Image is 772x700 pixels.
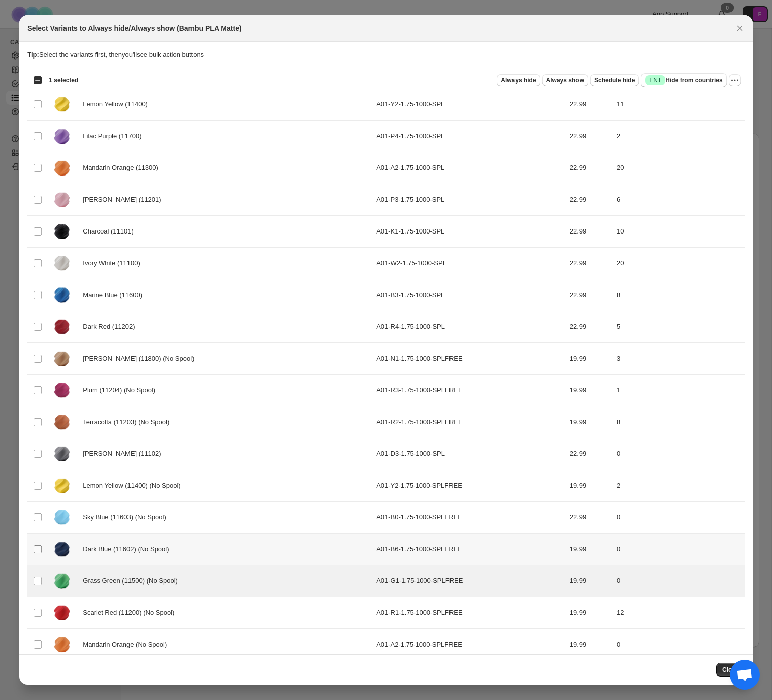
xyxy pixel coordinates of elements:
[83,290,148,300] span: Marine Blue (11600)
[83,385,161,395] span: Plum (11204) (No Spool)
[497,74,540,86] button: Always hide
[49,124,75,149] img: PLA-Matte_Lilac-Purple.webp
[567,121,614,152] td: 22.99
[641,73,726,87] button: SuccessENTHide from countries
[83,226,139,237] span: Charcoal (11101)
[614,597,745,629] td: 12
[567,89,614,121] td: 22.99
[49,346,75,371] img: PLA-Matte_Latte-Brown.webp
[567,152,614,184] td: 22.99
[614,406,745,438] td: 8
[49,155,75,181] img: PLA-Matte_Mandarine-Orange.webp
[83,481,186,491] span: Lemon Yellow (11400) (No Spool)
[567,311,614,343] td: 22.99
[373,406,567,438] td: A01-R2-1.75-1000-SPLFREE
[567,406,614,438] td: 19.99
[83,131,147,141] span: Lilac Purple (11700)
[373,502,567,534] td: A01-B0-1.75-1000-SPLFREE
[27,23,241,33] h2: Select Variants to Always hide/Always show (Bambu PLA Matte)
[614,121,745,152] td: 2
[83,544,174,554] span: Dark Blue (11602) (No Spool)
[49,410,75,435] img: MatteTerracotta_954130f8-2d1b-4b99-981b-6daa408373f8.webp
[49,568,75,594] img: PLA-Matte_Grass-Green_028e2a3a-8af3-45c0-99ec-6ec82cdbebdd.webp
[49,76,78,84] span: 1 selected
[373,470,567,502] td: A01-Y2-1.75-1000-SPLFREE
[567,597,614,629] td: 19.99
[614,279,745,311] td: 8
[373,629,567,661] td: A01-A2-1.75-1000-SPLFREE
[373,311,567,343] td: A01-R4-1.75-1000-SPL
[614,534,745,565] td: 0
[49,632,75,657] img: PLA-Matte_Mandarine-Orange.webp
[567,343,614,375] td: 19.99
[49,251,75,276] img: PLA-Matte_Ivory-White_1200x_bcdb15bb-afa9-4fa0-8bef-53cc60d4d169.webp
[567,565,614,597] td: 19.99
[614,216,745,248] td: 10
[373,597,567,629] td: A01-R1-1.75-1000-SPLFREE
[567,184,614,216] td: 22.99
[645,75,722,85] span: Hide from countries
[716,663,745,677] button: Close
[49,378,75,403] img: MattePlum.webp
[614,89,745,121] td: 11
[614,248,745,279] td: 20
[83,163,163,173] span: Mandarin Orange (11300)
[567,534,614,565] td: 19.99
[83,322,140,332] span: Dark Red (11202)
[567,502,614,534] td: 22.99
[373,152,567,184] td: A01-A2-1.75-1000-SPL
[83,512,171,522] span: Sky Blue (11603) (No Spool)
[49,537,75,562] img: Darkblue_4ae1f246-5c7c-4552-88b0-be95e824ad0c.webp
[567,470,614,502] td: 19.99
[49,92,75,117] img: PLA-Matte_Yellow.webp
[614,343,745,375] td: 3
[501,76,536,84] span: Always hide
[83,354,200,364] span: [PERSON_NAME] (11800) (No Spool)
[373,343,567,375] td: A01-N1-1.75-1000-SPLFREE
[567,438,614,470] td: 22.99
[83,99,153,109] span: Lemon Yellow (11400)
[49,441,75,466] img: AshGray.webp
[373,89,567,121] td: A01-Y2-1.75-1000-SPL
[83,195,166,205] span: [PERSON_NAME] (11201)
[729,74,741,86] button: More actions
[614,565,745,597] td: 0
[373,438,567,470] td: A01-D3-1.75-1000-SPL
[649,76,661,84] span: ENT
[567,248,614,279] td: 22.99
[567,279,614,311] td: 22.99
[614,438,745,470] td: 0
[373,375,567,406] td: A01-R3-1.75-1000-SPLFREE
[83,417,175,427] span: Terracotta (11203) (No Spool)
[614,152,745,184] td: 20
[49,314,75,339] img: a607d88492630a4fc0e1169570fcd150_1200x_37ed9c58-c93f-4f97-90d8-b512b9beab0c.webp
[567,629,614,661] td: 19.99
[49,219,75,244] img: PLA-Matte_Charcoal_1200x_27c8e330-df01-461c-ad8f-16ffa5ae73a7.webp
[614,184,745,216] td: 6
[546,76,584,84] span: Always show
[614,629,745,661] td: 0
[83,639,172,650] span: Mandarin Orange (No Spool)
[373,565,567,597] td: A01-G1-1.75-1000-SPLFREE
[614,375,745,406] td: 1
[49,282,75,308] img: PLA-Matte_Marine-Blue_1800x1800_5f5b570b-a922-43fd-916e-a5260a21f61f.webp
[49,505,75,530] img: SkyBlue_4370568d-b865-47e4-8360-d35ed3d886c4.webp
[594,76,635,84] span: Schedule hide
[49,473,75,498] img: PLA-Matte_LemonYellow_f4449a70-09ee-4bb1-a58e-43957b94b214.webp
[49,600,75,625] img: MatteSarcletRed_ed9e1994-f253-4b88-92ec-72226d91ce8a.webp
[567,375,614,406] td: 19.99
[373,184,567,216] td: A01-P3-1.75-1000-SPL
[49,187,75,212] img: PLA-Matte_Sakura-Pink.png
[83,258,145,268] span: Ivory White (11100)
[27,50,744,60] p: Select the variants first, then you'll see bulk action buttons
[567,216,614,248] td: 22.99
[373,534,567,565] td: A01-B6-1.75-1000-SPLFREE
[83,608,180,618] span: Scarlet Red (11200) (No Spool)
[590,74,639,86] button: Schedule hide
[373,248,567,279] td: A01-W2-1.75-1000-SPL
[83,449,166,459] span: [PERSON_NAME] (11102)
[614,502,745,534] td: 0
[614,311,745,343] td: 5
[722,666,739,674] span: Close
[542,74,588,86] button: Always show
